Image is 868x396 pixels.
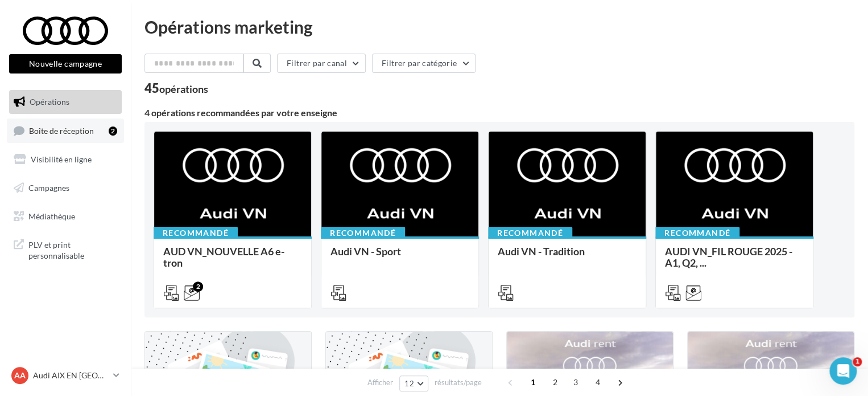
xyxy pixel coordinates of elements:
a: AA Audi AIX EN [GEOGRAPHIC_DATA] [9,365,122,386]
span: Boîte de réception [29,125,94,135]
div: opérations [159,84,208,94]
button: Filtrer par catégorie [372,54,476,73]
a: Médiathèque [7,205,124,228]
a: Campagnes [7,176,124,200]
span: 4 [589,373,607,391]
div: Recommandé [655,227,739,239]
div: 45 [144,82,208,95]
span: 2 [546,373,564,391]
div: Recommandé [321,227,405,239]
span: Audi VN - Sport [330,245,401,258]
button: Filtrer par canal [277,54,366,73]
span: résultats/page [435,377,482,388]
a: Opérations [7,90,124,114]
span: Visibilité en ligne [31,154,92,164]
span: Afficher [367,377,393,388]
span: AUD VN_NOUVELLE A6 e-tron [163,245,284,269]
span: 3 [567,373,585,391]
span: Opérations [30,97,69,107]
span: PLV et print personnalisable [28,237,117,262]
div: Opérations marketing [144,18,854,35]
div: Recommandé [488,227,572,239]
p: Audi AIX EN [GEOGRAPHIC_DATA] [33,370,109,381]
span: 12 [404,379,414,388]
a: Visibilité en ligne [7,148,124,172]
div: Recommandé [154,227,238,239]
span: Audi VN - Tradition [498,245,585,258]
span: AA [14,370,26,381]
span: AUDI VN_FIL ROUGE 2025 - A1, Q2, ... [665,245,792,269]
span: Campagnes [28,183,69,193]
span: Médiathèque [28,211,75,221]
button: Nouvelle campagne [9,54,122,74]
button: 12 [399,375,428,391]
div: 4 opérations recommandées par votre enseigne [144,108,854,117]
a: Boîte de réception2 [7,119,124,143]
div: 2 [109,126,117,136]
a: PLV et print personnalisable [7,232,124,266]
span: 1 [524,373,542,391]
iframe: Intercom live chat [829,357,857,385]
span: 1 [853,357,862,366]
div: 2 [193,281,203,292]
